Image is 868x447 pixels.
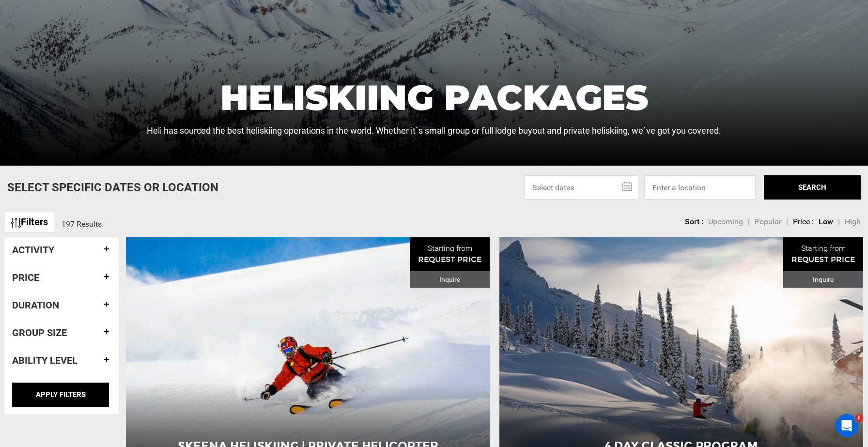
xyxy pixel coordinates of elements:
h4: Group size [12,327,111,338]
img: btn-icon.svg [11,218,21,228]
li: | [786,216,788,228]
button: SEARCH [764,175,861,200]
p: Select Specific Dates Or Location [7,179,218,196]
span: 1 [855,414,863,422]
p: Heli has sourced the best heliskiing operations in the world. Whether it`s small group or full lo... [147,124,721,137]
h4: Ability Level [12,355,111,366]
h4: Activity [12,245,111,255]
span: 197 Results [62,219,102,229]
input: Select dates [524,175,638,200]
a: Filters [5,212,54,232]
iframe: Intercom live chat [835,414,858,437]
input: APPLY FILTERS [12,383,109,407]
span: Upcoming [708,217,743,226]
input: Enter a location [644,175,756,200]
span: High [845,217,861,226]
h1: Heliskiing Packages [147,80,721,115]
li: | [838,216,840,228]
li: Sort : [685,216,703,228]
li: | [748,216,750,228]
h4: Price [12,272,111,283]
li: Price : [793,216,814,228]
span: Low [819,217,833,226]
h4: Duration [12,300,111,310]
span: Popular [755,217,781,226]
